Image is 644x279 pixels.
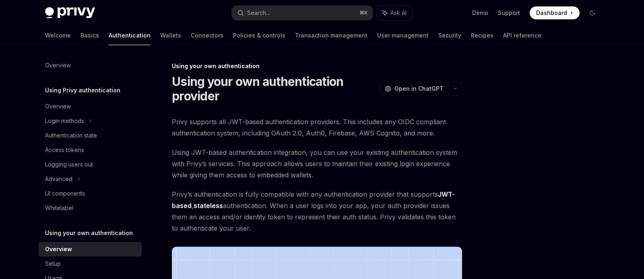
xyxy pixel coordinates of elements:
a: Overview [39,99,142,114]
a: Support [498,9,520,17]
a: Demo [472,9,488,17]
div: UI components [45,189,85,198]
div: Search... [247,8,270,18]
div: Access tokens [45,145,84,155]
button: Open in ChatGPT [380,82,448,96]
span: Privy’s authentication is fully compatible with any authentication provider that supports , authe... [172,189,462,234]
div: Whitelabel [45,203,73,213]
a: Security [438,26,461,45]
div: Authentication state [45,131,97,140]
span: Ask AI [390,9,407,17]
a: Welcome [45,26,71,45]
a: Wallets [160,26,181,45]
a: Logging users out [39,157,142,172]
h5: Using Privy authentication [45,85,120,95]
a: Authentication [109,26,151,45]
div: Advanced [45,174,72,184]
h5: Using your own authentication [45,228,133,238]
a: Dashboard [530,6,580,19]
button: Toggle dark mode [586,6,599,19]
a: User management [377,26,429,45]
a: Basics [80,26,99,45]
div: Logging users out [45,160,93,169]
a: Access tokens [39,143,142,157]
div: Overview [45,60,71,70]
div: Using your own authentication [172,62,462,70]
a: Overview [39,242,142,256]
a: Setup [39,256,142,271]
img: dark logo [45,7,95,19]
a: Overview [39,58,142,73]
a: stateless [194,202,223,210]
span: Dashboard [536,9,567,17]
span: Privy supports all JWT-based authentication providers. This includes any OIDC compliant authentic... [172,116,462,139]
span: Using JWT-based authentication integration, you can use your existing authentication system with ... [172,147,462,181]
span: ⌘ K [359,10,368,16]
a: Recipes [471,26,493,45]
a: Authentication state [39,128,142,143]
a: Connectors [191,26,223,45]
a: UI components [39,186,142,201]
h1: Using your own authentication provider [172,74,376,103]
span: Open in ChatGPT [394,85,444,93]
div: Overview [45,244,72,254]
div: Overview [45,102,71,111]
div: Login methods [45,116,84,126]
a: Policies & controls [233,26,285,45]
div: Setup [45,259,61,269]
button: Ask AI [377,6,412,20]
a: Transaction management [295,26,367,45]
a: Whitelabel [39,201,142,215]
a: API reference [503,26,541,45]
button: Search...⌘K [232,6,373,20]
